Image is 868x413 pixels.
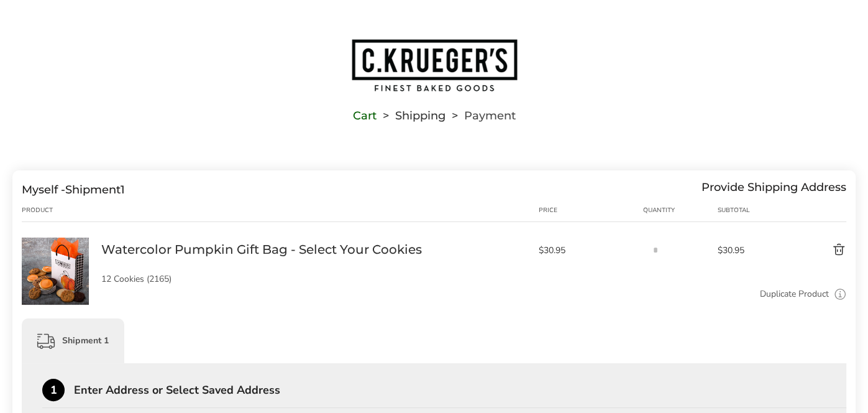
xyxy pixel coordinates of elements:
div: Subtotal [718,205,776,215]
li: Shipping [377,111,445,120]
div: Shipment 1 [22,318,124,363]
div: Product [22,205,101,215]
div: Enter Address or Select Saved Address [74,384,846,396]
div: Quantity [643,205,718,215]
a: Cart [353,111,377,120]
span: $30.95 [718,244,776,256]
img: C.KRUEGER'S [350,38,518,93]
div: Provide Shipping Address [701,183,846,197]
p: 12 Cookies (2165) [101,275,526,284]
a: Go to home page [12,38,856,93]
div: Shipment [22,183,125,197]
img: Watercolor Pumpkin Gift Bag - Select Your Cookies [22,238,89,305]
span: Myself - [22,183,65,197]
div: Price [539,205,643,215]
input: Quantity input [643,238,668,262]
a: Duplicate Product [760,287,829,301]
a: Watercolor Pumpkin Gift Bag - Select Your Cookies [22,237,89,249]
span: $30.95 [539,244,637,256]
div: 1 [42,379,65,401]
a: Watercolor Pumpkin Gift Bag - Select Your Cookies [101,241,422,258]
button: Delete product [776,243,846,258]
span: 1 [121,183,125,197]
span: Payment [464,111,516,120]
